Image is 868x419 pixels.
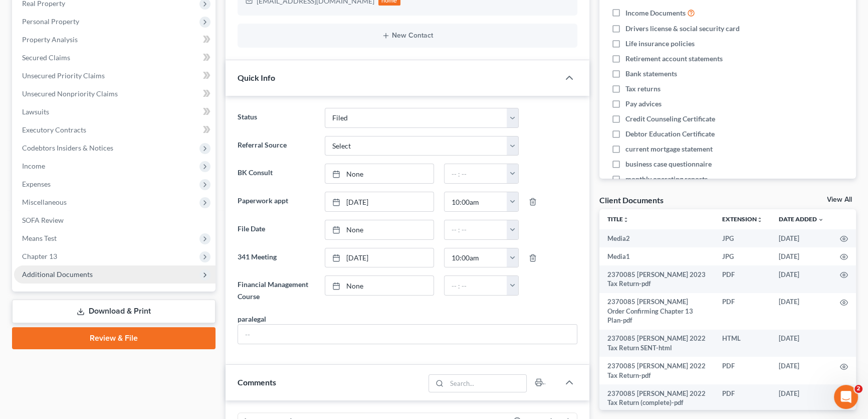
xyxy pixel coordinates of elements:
[599,229,715,247] td: Media2
[325,276,433,295] a: None
[445,192,508,211] input: -- : --
[22,252,57,260] span: Chapter 13
[22,144,113,152] span: Codebtors Insiders & Notices
[625,54,723,64] span: Retirement account statements
[714,293,771,330] td: PDF
[714,265,771,293] td: PDF
[625,39,695,49] span: Life insurance policies
[22,234,57,242] span: Means Test
[771,229,832,247] td: [DATE]
[445,276,508,295] input: -- : --
[22,17,79,26] span: Personal Property
[714,384,771,412] td: PDF
[445,220,508,239] input: -- : --
[12,300,215,323] a: Download & Print
[834,385,858,409] iframe: Intercom live chat
[238,377,276,387] span: Comments
[22,198,67,206] span: Miscellaneous
[599,247,715,265] td: Media1
[771,330,832,357] td: [DATE]
[757,217,763,223] i: unfold_more
[233,192,320,212] label: Paperwork appt
[233,164,320,184] label: BK Consult
[599,195,664,205] div: Client Documents
[827,196,852,203] a: View All
[599,330,715,357] td: 2370085 [PERSON_NAME] 2022 Tax Return SENT-html
[22,53,70,62] span: Secured Claims
[238,73,275,82] span: Quick Info
[599,293,715,330] td: 2370085 [PERSON_NAME] Order Confirming Chapter 13 Plan-pdf
[22,107,49,116] span: Lawsuits
[714,357,771,384] td: PDF
[625,69,677,79] span: Bank statements
[818,217,824,223] i: expand_more
[233,108,320,128] label: Status
[625,8,686,18] span: Income Documents
[22,270,93,278] span: Additional Documents
[623,217,629,223] i: unfold_more
[607,215,629,223] a: Titleunfold_more
[22,125,86,134] span: Executory Contracts
[325,248,433,267] a: [DATE]
[625,114,715,124] span: Credit Counseling Certificate
[238,325,577,344] input: --
[714,330,771,357] td: HTML
[445,164,508,183] input: -- : --
[22,162,45,170] span: Income
[233,220,320,240] label: File Date
[599,265,715,293] td: 2370085 [PERSON_NAME] 2023 Tax Return-pdf
[22,180,51,188] span: Expenses
[12,327,215,349] a: Review & File
[714,247,771,265] td: JPG
[14,67,215,85] a: Unsecured Priority Claims
[325,220,433,239] a: None
[233,275,320,306] label: Financial Management Course
[14,211,215,229] a: SOFA Review
[22,35,78,44] span: Property Analysis
[779,215,824,223] a: Date Added expand_more
[714,229,771,247] td: JPG
[233,248,320,268] label: 341 Meeting
[246,32,569,40] button: New Contact
[771,357,832,384] td: [DATE]
[14,49,215,67] a: Secured Claims
[722,215,763,223] a: Extensionunfold_more
[325,164,433,183] a: None
[771,247,832,265] td: [DATE]
[771,384,832,412] td: [DATE]
[625,174,708,184] span: monthly operating reports
[625,129,715,139] span: Debtor Education Certificate
[14,85,215,103] a: Unsecured Nonpriority Claims
[447,375,526,392] input: Search...
[22,89,118,98] span: Unsecured Nonpriority Claims
[625,24,740,34] span: Drivers license & social security card
[14,103,215,121] a: Lawsuits
[14,121,215,139] a: Executory Contracts
[233,136,320,156] label: Referral Source
[771,293,832,330] td: [DATE]
[854,385,862,393] span: 2
[625,84,661,94] span: Tax returns
[599,384,715,412] td: 2370085 [PERSON_NAME] 2022 Tax Return (complete)-pdf
[22,71,105,80] span: Unsecured Priority Claims
[625,159,712,169] span: business case questionnaire
[14,31,215,49] a: Property Analysis
[238,314,266,324] div: paralegal
[22,216,64,224] span: SOFA Review
[771,265,832,293] td: [DATE]
[625,144,713,154] span: current mortgage statement
[445,248,508,267] input: -- : --
[599,357,715,384] td: 2370085 [PERSON_NAME] 2022 Tax Return-pdf
[325,192,433,211] a: [DATE]
[625,99,662,109] span: Pay advices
